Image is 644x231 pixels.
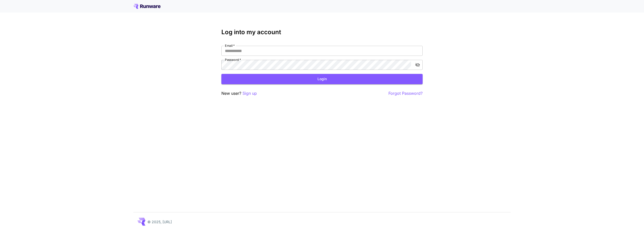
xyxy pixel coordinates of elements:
[243,90,257,97] button: Sign up
[225,43,235,48] label: Email
[413,60,422,69] button: toggle password visibility
[221,90,257,97] p: New user?
[147,219,172,224] p: © 2025, [URL]
[221,29,423,36] h3: Log into my account
[225,58,241,62] label: Password
[388,90,423,97] button: Forgot Password?
[221,74,423,84] button: Login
